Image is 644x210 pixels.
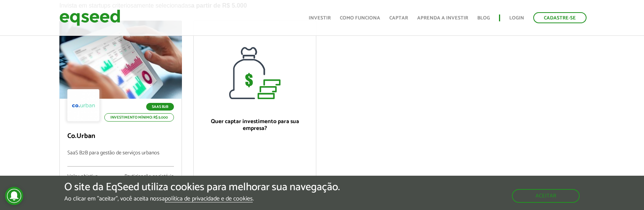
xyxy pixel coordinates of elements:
[417,16,468,21] a: Aprenda a investir
[389,16,408,21] a: Captar
[201,118,308,132] p: Quer captar investimento para sua empresa?
[67,132,174,141] p: Co.Urban
[124,174,174,180] div: Participação societária
[64,181,340,193] h5: O site da EqSeed utiliza cookies para melhorar sua navegação.
[64,195,340,202] p: Ao clicar em "aceitar", você aceita nossa .
[104,113,174,122] p: Investimento mínimo: R$ 5.000
[309,16,331,21] a: Investir
[477,16,490,21] a: Blog
[509,16,524,21] a: Login
[67,150,174,167] p: SaaS B2B para gestão de serviços urbanos
[533,12,587,23] a: Cadastre-se
[165,196,253,202] a: política de privacidade e de cookies
[512,189,580,203] button: Aceitar
[67,174,102,180] div: Valor objetivo
[59,8,120,28] img: EqSeed
[340,16,380,21] a: Como funciona
[146,103,174,111] p: SaaS B2B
